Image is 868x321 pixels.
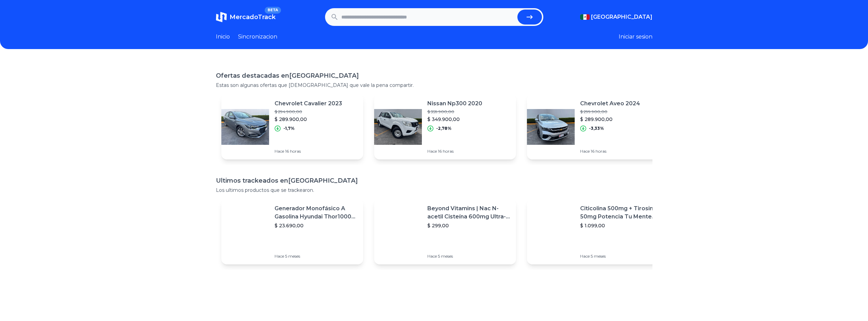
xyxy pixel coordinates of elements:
[275,254,358,259] p: Hace 5 meses
[275,100,342,108] p: Chevrolet Cavalier 2023
[283,126,295,131] p: -1,7%
[527,208,575,256] img: Featured image
[527,199,669,264] a: Featured imageCiticolina 500mg + Tirosina 50mg Potencia Tu Mente (120caps) Sabor Sin Sabor$ 1.099...
[580,254,663,259] p: Hace 5 meses
[374,103,422,151] img: Featured image
[374,199,516,264] a: Featured imageBeyond Vitamins | Nac N-acetil Cisteína 600mg Ultra-premium Con Inulina De Agave (p...
[527,94,669,159] a: Featured imageChevrolet Aveo 2024$ 299.900,00$ 289.900,00-3,33%Hace 16 horas
[275,109,342,114] p: $ 294.900,00
[580,13,652,21] button: [GEOGRAPHIC_DATA]
[619,33,652,41] button: Iniciar sesion
[580,204,663,221] p: Citicolina 500mg + Tirosina 50mg Potencia Tu Mente (120caps) Sabor Sin Sabor
[427,149,482,154] p: Hace 16 horas
[230,13,276,21] span: MercadoTrack
[221,94,363,159] a: Featured imageChevrolet Cavalier 2023$ 294.900,00$ 289.900,00-1,7%Hace 16 horas
[591,13,652,21] span: [GEOGRAPHIC_DATA]
[216,12,276,22] a: MercadoTrackBETA
[427,254,511,259] p: Hace 5 meses
[580,100,640,108] p: Chevrolet Aveo 2024
[427,109,482,114] p: $ 359.900,00
[216,12,227,22] img: MercadoTrack
[427,222,511,229] p: $ 299,00
[238,33,277,41] a: Sincronizacion
[580,149,640,154] p: Hace 16 horas
[374,94,516,159] a: Featured imageNissan Np300 2020$ 359.900,00$ 349.900,00-2,78%Hace 16 horas
[265,7,281,14] span: BETA
[221,103,269,151] img: Featured image
[275,116,342,123] p: $ 289.900,00
[580,222,663,229] p: $ 1.099,00
[580,116,640,123] p: $ 289.900,00
[589,126,604,131] p: -3,33%
[221,208,269,256] img: Featured image
[216,82,652,89] p: Estas son algunas ofertas que [DEMOGRAPHIC_DATA] que vale la pena compartir.
[374,208,422,256] img: Featured image
[527,103,575,151] img: Featured image
[427,100,482,108] p: Nissan Np300 2020
[216,187,652,194] p: Los ultimos productos que se trackearon.
[275,204,358,221] p: Generador Monofásico A Gasolina Hyundai Thor10000 P 11.5 Kw
[221,199,363,264] a: Featured imageGenerador Monofásico A Gasolina Hyundai Thor10000 P 11.5 Kw$ 23.690,00Hace 5 meses
[216,176,652,185] h1: Ultimos trackeados en [GEOGRAPHIC_DATA]
[427,116,482,123] p: $ 349.900,00
[275,149,342,154] p: Hace 16 horas
[216,33,230,41] a: Inicio
[580,14,590,20] img: Mexico
[580,109,640,114] p: $ 299.900,00
[275,222,358,229] p: $ 23.690,00
[436,126,452,131] p: -2,78%
[216,71,652,80] h1: Ofertas destacadas en [GEOGRAPHIC_DATA]
[427,204,511,221] p: Beyond Vitamins | Nac N-acetil Cisteína 600mg Ultra-premium Con Inulina De Agave (prebiótico Natu...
